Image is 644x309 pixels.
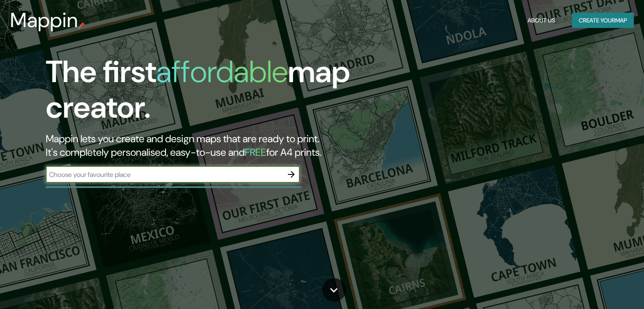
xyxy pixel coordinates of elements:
button: Create yourmap [572,13,634,28]
h1: affordable [156,52,288,91]
h1: The first map creator. [46,54,368,132]
img: mappin-pin [78,22,85,29]
h3: Mappin [10,8,78,32]
button: About Us [524,13,558,28]
h2: Mappin lets you create and design maps that are ready to print. It's completely personalised, eas... [46,132,368,159]
h5: FREE [245,146,266,159]
input: Choose your favourite place [46,170,283,179]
